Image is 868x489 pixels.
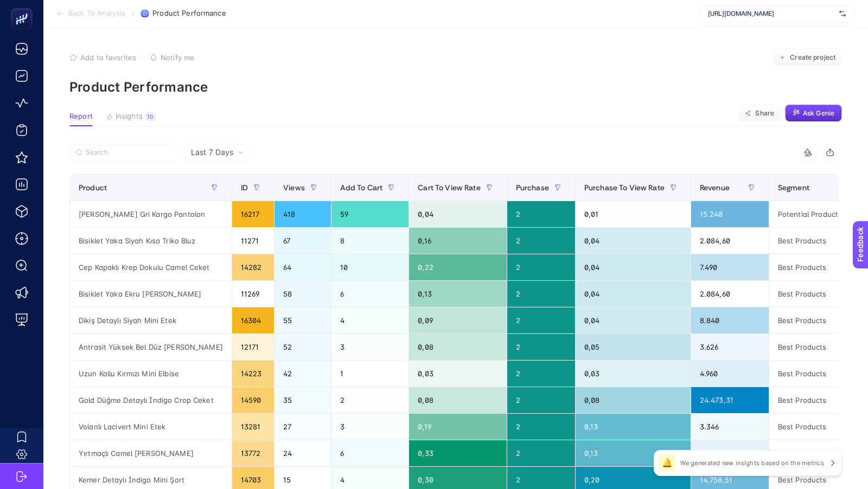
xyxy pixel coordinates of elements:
[191,147,233,158] span: Last 7 Days
[275,254,331,280] div: 64
[340,183,383,192] span: Add To Cart
[275,228,331,254] div: 67
[70,307,232,333] div: Dikiş Detaylı Siyah Mini Etek
[507,307,575,333] div: 2
[691,440,769,466] div: 4.490
[576,361,691,387] div: 0,03
[283,183,305,192] span: Views
[409,254,506,280] div: 0,22
[659,454,676,472] div: 🔔
[680,459,824,467] p: We generated new insights based on the metrics
[409,281,506,307] div: 0,13
[507,334,575,360] div: 2
[755,109,774,118] span: Share
[70,414,232,440] div: Volanlı Lacivert Mini Etek
[331,361,409,387] div: 1
[145,112,156,121] div: 10
[86,149,171,157] input: Search
[691,361,769,387] div: 4.960
[773,49,842,66] button: Create project
[839,8,846,19] img: svg%3e
[275,281,331,307] div: 58
[691,414,769,440] div: 3.346
[152,9,226,18] span: Product Performance
[691,254,769,280] div: 7.490
[507,440,575,466] div: 2
[576,254,691,280] div: 0,04
[70,387,232,413] div: Gold Düğme Detaylı İndigo Crop Ceket
[331,334,409,360] div: 3
[275,414,331,440] div: 27
[778,183,809,192] span: Segment
[79,183,107,192] span: Product
[69,112,93,121] span: Report
[275,307,331,333] div: 55
[70,228,232,254] div: Bisiklet Yaka Siyah Kısa Triko Bluz
[232,307,274,333] div: 16304
[576,334,691,360] div: 0,05
[132,9,135,17] span: /
[576,307,691,333] div: 0,04
[7,3,41,12] span: Feedback
[576,201,691,227] div: 0,01
[576,440,691,466] div: 0,13
[700,183,730,192] span: Revenue
[331,281,409,307] div: 6
[507,201,575,227] div: 2
[691,201,769,227] div: 15.240
[275,201,331,227] div: 418
[409,307,506,333] div: 0,09
[331,387,409,413] div: 2
[576,228,691,254] div: 0,04
[584,183,665,192] span: Purchase To View Rate
[70,201,232,227] div: [PERSON_NAME] Gri Kargo Pantolon
[409,201,506,227] div: 0,04
[576,281,691,307] div: 0,04
[331,228,409,254] div: 8
[331,414,409,440] div: 3
[691,307,769,333] div: 8.840
[691,334,769,360] div: 3.626
[80,53,136,62] span: Add to favorites
[331,201,409,227] div: 59
[507,228,575,254] div: 2
[331,307,409,333] div: 4
[275,387,331,413] div: 35
[116,112,143,121] span: Insights
[232,281,274,307] div: 11269
[232,201,274,227] div: 16217
[803,109,834,118] span: Ask Genie
[507,281,575,307] div: 2
[409,440,506,466] div: 0,33
[691,387,769,413] div: 24.473,31
[691,228,769,254] div: 2.084,60
[68,9,125,18] span: Back To Analysis
[708,9,835,18] span: [URL][DOMAIN_NAME]
[275,440,331,466] div: 24
[507,361,575,387] div: 2
[232,334,274,360] div: 12171
[409,334,506,360] div: 0,08
[418,183,480,192] span: Cart To View Rate
[70,334,232,360] div: Antrasit Yüksek Bel Düz [PERSON_NAME]
[409,228,506,254] div: 0,16
[161,53,194,62] span: Notify me
[275,361,331,387] div: 42
[232,228,274,254] div: 11271
[69,79,842,95] p: Product Performance
[232,387,274,413] div: 14590
[241,183,248,192] span: ID
[150,53,194,62] button: Notify me
[275,334,331,360] div: 52
[331,440,409,466] div: 6
[232,440,274,466] div: 13772
[785,105,842,122] button: Ask Genie
[507,254,575,280] div: 2
[70,361,232,387] div: Uzun Kollu Kırmızı Mini Elbise
[738,105,781,122] button: Share
[576,387,691,413] div: 0,08
[790,53,835,62] span: Create project
[232,414,274,440] div: 13281
[507,414,575,440] div: 2
[409,361,506,387] div: 0,03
